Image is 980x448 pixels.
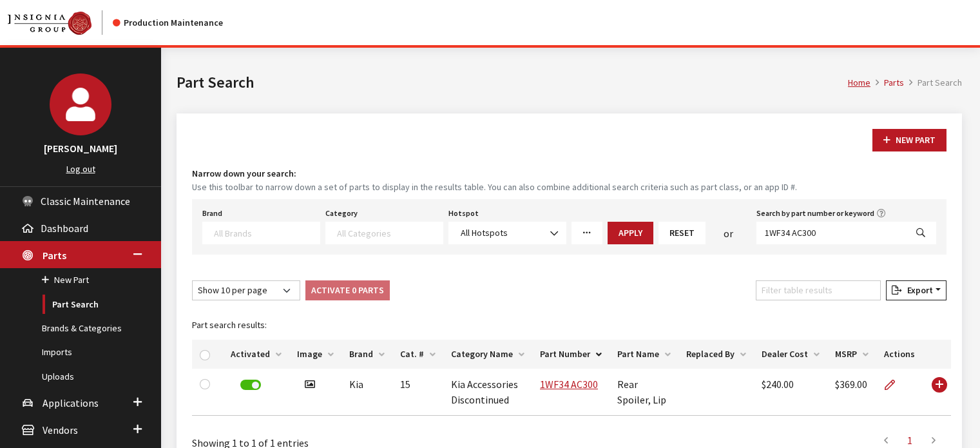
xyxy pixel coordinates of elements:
th: Activated: activate to sort column ascending [223,340,289,369]
th: MSRP: activate to sort column ascending [827,340,876,369]
span: Select a Brand [202,222,320,244]
button: Apply [608,222,653,244]
span: Applications [43,396,99,409]
caption: Part search results: [192,311,951,340]
button: New Part [872,129,946,151]
small: Use this toolbar to narrow down a set of parts to display in the results table. You can also comb... [192,180,946,194]
h4: Narrow down your search: [192,167,946,180]
h3: [PERSON_NAME] [13,141,148,156]
span: Vendors [43,424,78,436]
label: Search by part number or keyword [756,208,874,219]
th: Part Name: activate to sort column ascending [610,340,678,369]
img: Catalog Maintenance [8,12,91,35]
th: Image: activate to sort column ascending [289,340,341,369]
a: More Filters [572,222,602,244]
a: 1WF34 AC300 [540,378,598,391]
input: Search [756,222,906,244]
textarea: Search [214,227,320,239]
button: Export [886,280,946,300]
span: All Hotspots [457,226,558,240]
th: Actions [876,340,923,369]
li: Part Search [904,76,962,90]
td: Kia [341,369,392,416]
td: $240.00 [754,369,827,416]
td: 15 [392,369,443,416]
label: Hotspot [448,208,479,219]
th: Dealer Cost: activate to sort column ascending [754,340,827,369]
input: Filter table results [756,280,881,300]
th: Cat. #: activate to sort column ascending [392,340,443,369]
img: Kirsten Dart [50,73,111,135]
th: Category Name: activate to sort column ascending [443,340,532,369]
span: Parts [43,249,66,262]
th: Part Number: activate to sort column descending [532,340,610,369]
label: Deactivate Part [240,380,261,390]
a: Log out [66,163,95,175]
li: Parts [870,76,904,90]
a: Edit Part [884,369,906,401]
td: $369.00 [827,369,876,416]
span: Classic Maintenance [41,195,130,208]
button: Reset [658,222,706,244]
span: All Hotspots [461,227,508,239]
td: Rear Spoiler, Lip [610,369,678,416]
div: Production Maintenance [113,16,223,30]
h1: Part Search [177,71,848,94]
th: Brand: activate to sort column ascending [341,340,392,369]
span: Dashboard [41,222,88,235]
td: Kia Accessories Discontinued [443,369,532,416]
a: Home [848,77,870,88]
a: Insignia Group logo [8,10,113,35]
label: Brand [202,208,222,219]
td: Use Enter key to show more/less [923,369,951,416]
span: Export [902,284,933,296]
label: Category [325,208,358,219]
span: All Hotspots [448,222,566,244]
textarea: Search [337,227,443,239]
div: or [706,226,751,241]
i: Has image [305,380,315,390]
span: Select a Category [325,222,443,244]
button: Search [905,222,936,244]
th: Replaced By: activate to sort column ascending [678,340,754,369]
